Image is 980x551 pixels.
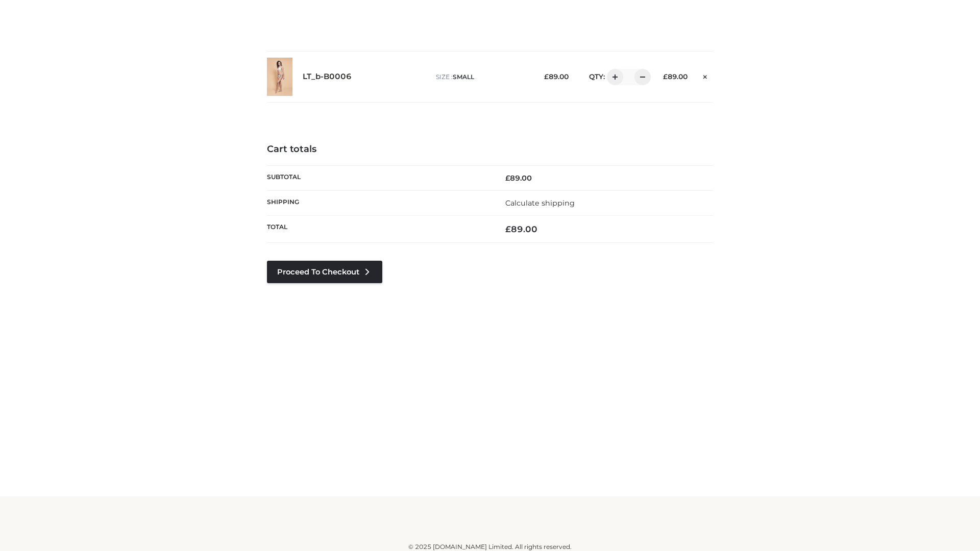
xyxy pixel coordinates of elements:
bdi: 89.00 [544,72,569,81]
a: Proceed to Checkout [267,261,382,283]
a: LT_b-B0006 [303,72,352,82]
span: SMALL [453,73,474,81]
th: Shipping [267,190,490,215]
span: £ [505,173,510,183]
p: size : [436,72,528,82]
a: Remove this item [698,69,713,82]
a: Calculate shipping [505,198,575,208]
th: Total [267,216,490,243]
span: £ [663,72,668,81]
span: £ [544,72,549,81]
bdi: 89.00 [663,72,688,81]
bdi: 89.00 [505,173,532,183]
th: Subtotal [267,165,490,190]
bdi: 89.00 [505,224,537,234]
div: QTY: [579,69,647,85]
h4: Cart totals [267,144,713,155]
span: £ [505,224,511,234]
